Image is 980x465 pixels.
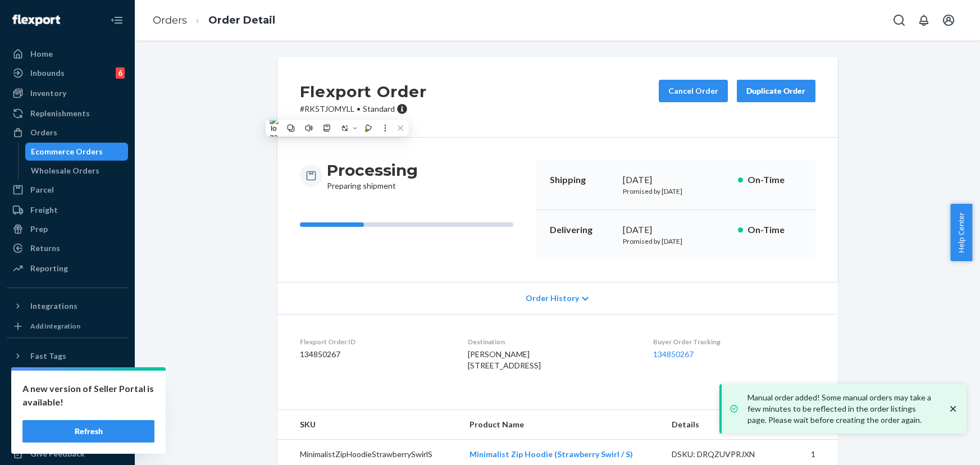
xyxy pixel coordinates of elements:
span: [PERSON_NAME] [STREET_ADDRESS] [468,349,541,370]
a: Help Center [7,426,128,444]
a: Wholesale Orders [25,162,129,180]
th: SKU [277,410,461,440]
p: # RK5TJOMYLL [300,103,427,115]
span: Order History [526,293,579,304]
a: Returns [7,239,128,257]
a: Freight [7,201,128,219]
button: Open account menu [937,9,960,31]
a: Home [7,45,128,63]
div: Integrations [30,300,78,312]
button: Talk to Support [7,407,128,425]
div: Parcel [30,184,54,195]
span: Standard [363,104,395,113]
div: Freight [30,204,58,216]
th: Product Name [461,410,663,440]
span: • [357,104,361,113]
div: Reporting [30,263,68,274]
div: DSKU: DRQZUVPRJXN [672,449,777,460]
div: Duplicate Order [746,85,806,97]
button: Give Feedback [7,445,128,463]
a: Orders [7,124,128,142]
a: Ecommerce Orders [25,143,129,161]
a: Inventory [7,84,128,102]
dt: Destination [468,337,635,347]
button: Close Navigation [106,9,128,31]
p: Promised by [DATE] [623,236,729,246]
div: Give Feedback [30,448,85,459]
div: Orders [30,127,57,138]
dd: 134850267 [300,349,450,360]
a: Orders [153,14,187,26]
a: Order Detail [208,14,275,26]
div: [DATE] [623,174,729,186]
th: Details [663,410,786,440]
p: A new version of Seller Portal is available! [22,382,154,409]
a: 134850267 [653,349,694,359]
img: Flexport logo [12,15,60,26]
div: 6 [116,67,125,79]
div: Inventory [30,88,66,99]
p: Shipping [550,174,614,186]
a: Prep [7,220,128,238]
button: Open Search Box [888,9,910,31]
ol: breadcrumbs [144,4,284,37]
button: Fast Tags [7,347,128,365]
button: Duplicate Order [737,80,815,102]
p: Promised by [DATE] [623,186,729,196]
div: [DATE] [623,224,729,236]
div: Wholesale Orders [31,165,99,176]
button: Refresh [22,420,154,443]
a: Settings [7,388,128,405]
button: Open notifications [913,9,935,31]
a: Reporting [7,259,128,277]
div: Ecommerce Orders [31,146,103,157]
h3: Processing [327,160,418,180]
div: Inbounds [30,67,65,79]
p: Delivering [550,224,614,236]
a: Add Integration [7,320,128,333]
p: On-Time [747,174,802,186]
div: Prep [30,224,48,235]
p: On-Time [747,224,802,236]
svg: close toast [947,403,959,414]
dt: Flexport Order ID [300,337,450,347]
div: Add Integration [30,321,80,331]
a: Minimalist Zip Hoodie (Strawberry Swirl / S) [470,449,633,459]
button: Cancel Order [659,80,728,102]
div: Preparing shipment [327,160,418,192]
dt: Buyer Order Tracking [653,337,815,347]
a: Add Fast Tag [7,370,128,383]
div: Replenishments [30,108,90,119]
a: Parcel [7,181,128,199]
a: Inbounds6 [7,64,128,82]
p: Manual order added! Some manual orders may take a few minutes to be reflected in the order listin... [747,392,936,426]
button: Integrations [7,297,128,315]
a: Replenishments [7,104,128,122]
div: Returns [30,243,60,254]
h2: Flexport Order [300,80,427,103]
div: Home [30,48,53,60]
div: Fast Tags [30,350,66,362]
iframe: Opens a widget where you can chat to one of our agents [909,431,969,459]
button: Help Center [950,204,972,261]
